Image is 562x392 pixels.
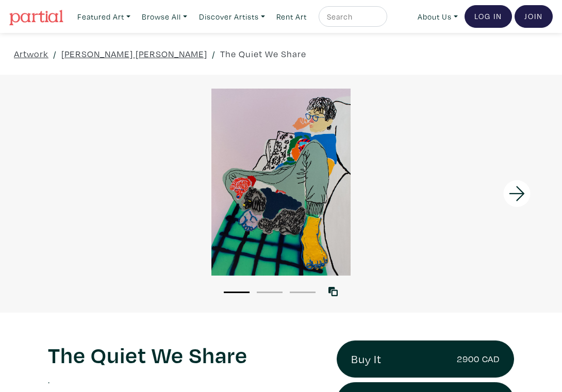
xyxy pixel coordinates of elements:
[465,5,512,28] a: Log In
[326,10,377,23] input: Search
[224,292,250,293] button: 1 of 3
[257,292,283,293] button: 2 of 3
[48,340,321,368] h1: The Quiet We Share
[194,6,270,27] a: Discover Artists
[14,47,48,61] a: Artwork
[220,47,306,61] a: The Quiet We Share
[290,292,316,293] button: 3 of 3
[137,6,192,27] a: Browse All
[73,6,135,27] a: Featured Art
[61,47,207,61] a: [PERSON_NAME] [PERSON_NAME]
[413,6,462,27] a: About Us
[457,352,500,366] small: 2900 CAD
[48,373,321,387] p: .
[53,47,57,61] span: /
[337,340,514,378] a: Buy It2900 CAD
[272,6,311,27] a: Rent Art
[212,47,216,61] span: /
[515,5,553,28] a: Join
